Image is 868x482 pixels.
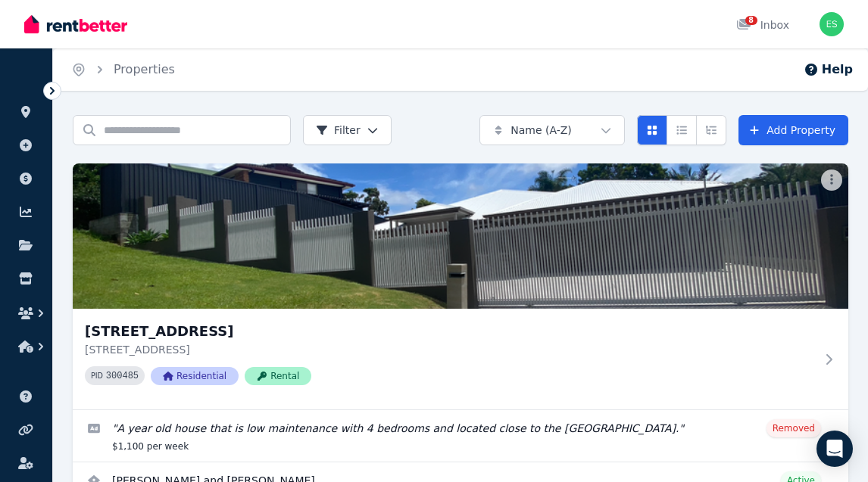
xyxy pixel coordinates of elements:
div: View options [637,115,726,145]
button: Help [804,61,853,79]
button: Filter [303,115,392,145]
code: 300485 [106,371,139,381]
div: Inbox [736,17,789,33]
span: Filter [316,123,361,138]
div: Open Intercom Messenger [816,431,853,467]
h3: [STREET_ADDRESS] [85,321,815,342]
button: Compact list view [667,115,697,145]
a: 3 Verdelho Way, Molendinar[STREET_ADDRESS][STREET_ADDRESS]PID 300485ResidentialRental [73,163,848,409]
a: Properties [114,62,175,76]
a: Add Property [738,115,848,145]
img: Elizabeth & Paul Spanos [820,12,844,36]
p: [STREET_ADDRESS] [85,342,815,357]
span: 8 [745,16,757,25]
span: Residential [151,367,239,385]
span: Name (A-Z) [510,123,572,138]
button: Name (A-Z) [479,115,625,145]
button: More options [821,169,842,191]
img: 3 Verdelho Way, Molendinar [73,163,848,309]
button: Expanded list view [696,115,726,145]
small: PID [91,372,103,380]
img: RentBetter [24,13,127,36]
span: Rental [245,367,311,385]
a: Edit listing: A year old house that is low maintenance with 4 bedrooms and located close to the G... [73,410,848,462]
nav: Breadcrumb [53,48,193,91]
button: Card view [637,115,667,145]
